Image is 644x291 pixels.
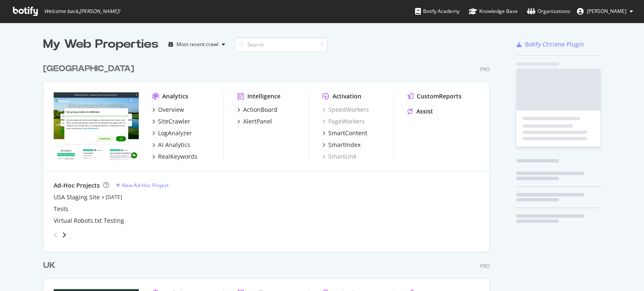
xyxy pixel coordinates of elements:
[43,63,134,75] div: [GEOGRAPHIC_DATA]
[152,117,190,126] a: SiteCrawler
[158,117,190,126] div: SiteCrawler
[322,106,369,114] a: SpeedWorkers
[480,263,490,270] div: Pro
[417,92,462,100] div: CustomReports
[408,107,433,116] a: Assist
[525,40,584,49] div: Botify Chrome Plugin
[54,216,124,225] a: Virtual Robots.txt Testing
[54,205,68,213] a: Tests
[517,40,584,49] a: Botify Chrome Plugin
[587,8,626,15] span: Tom Duncombe
[247,92,280,100] div: Intelligence
[322,152,356,161] a: SmartLink
[152,152,197,161] a: RealKeywords
[332,92,361,100] div: Activation
[322,129,367,137] a: SmartContent
[243,106,278,114] div: ActionBoard
[165,38,229,51] button: Most recent crawl
[54,181,100,190] div: Ad-Hoc Projects
[237,106,278,114] a: ActionBoard
[158,106,184,114] div: Overview
[54,193,100,201] a: USA Staging Site
[480,66,490,73] div: Pro
[328,141,361,149] div: SmartIndex
[116,182,169,189] a: New Ad-Hoc Project
[322,117,365,126] a: PageWorkers
[152,106,184,114] a: Overview
[527,7,570,15] div: Organizations
[152,141,190,149] a: AI Analytics
[158,152,197,161] div: RealKeywords
[106,193,122,201] a: [DATE]
[408,92,462,100] a: CustomReports
[43,63,138,75] a: [GEOGRAPHIC_DATA]
[177,42,218,47] div: Most recent crawl
[570,5,640,18] button: [PERSON_NAME]
[54,92,139,160] img: www.golfbreaks.com/en-us/
[43,36,158,53] div: My Web Properties
[162,92,188,100] div: Analytics
[158,129,192,137] div: LogAnalyzer
[243,117,272,126] div: AlertPanel
[237,117,272,126] a: AlertPanel
[328,129,367,137] div: SmartContent
[44,8,120,15] span: Welcome back, [PERSON_NAME] !
[43,260,59,272] a: UK
[43,260,55,272] div: UK
[415,7,460,15] div: Botify Academy
[61,231,67,239] div: angle-right
[416,107,433,116] div: Assist
[158,141,190,149] div: AI Analytics
[122,182,169,189] div: New Ad-Hoc Project
[235,37,327,52] input: Search
[152,129,192,137] a: LogAnalyzer
[322,141,361,149] a: SmartIndex
[50,228,61,242] div: angle-left
[469,7,518,15] div: Knowledge Base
